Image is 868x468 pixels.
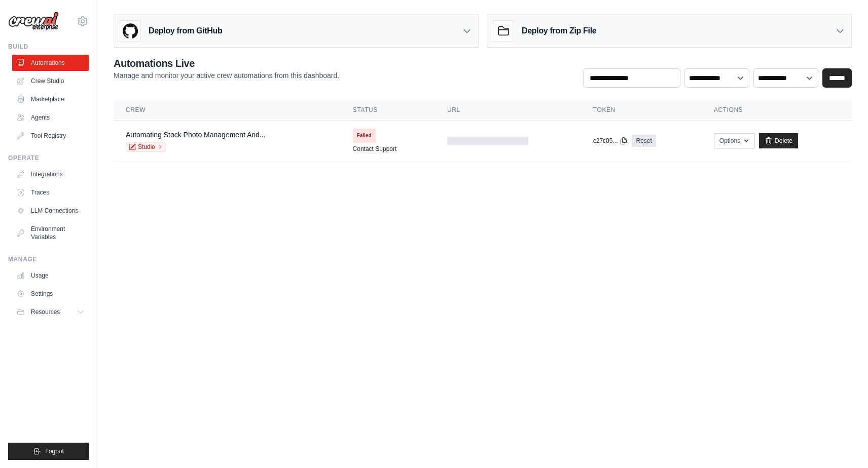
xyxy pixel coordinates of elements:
[12,55,89,71] a: Automations
[8,255,89,263] div: Manage
[114,70,339,81] p: Manage and monitor your active crew automations from this dashboard.
[12,184,89,201] a: Traces
[8,12,59,31] img: Logo
[12,286,89,302] a: Settings
[12,91,89,107] a: Marketplace
[759,133,798,148] a: Delete
[126,142,166,152] a: Studio
[522,25,596,37] h3: Deploy from Zip File
[12,73,89,89] a: Crew Studio
[353,145,397,153] a: Contact Support
[714,133,755,148] button: Options
[581,100,702,121] th: Token
[12,166,89,182] a: Integrations
[435,100,581,121] th: URL
[12,221,89,245] a: Environment Variables
[114,100,341,121] th: Crew
[8,154,89,162] div: Operate
[341,100,435,121] th: Status
[702,100,852,121] th: Actions
[353,129,376,143] span: Failed
[12,267,89,284] a: Usage
[120,21,140,41] img: GitHub Logo
[114,56,339,70] h2: Automations Live
[126,131,266,139] a: Automating Stock Photo Management And...
[632,135,656,147] a: Reset
[12,109,89,126] a: Agents
[31,308,60,316] span: Resources
[8,43,89,51] div: Build
[12,128,89,144] a: Tool Registry
[12,304,89,320] button: Resources
[593,137,628,145] button: c27c05...
[8,443,89,460] button: Logout
[12,203,89,219] a: LLM Connections
[149,25,222,37] h3: Deploy from GitHub
[45,447,64,455] span: Logout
